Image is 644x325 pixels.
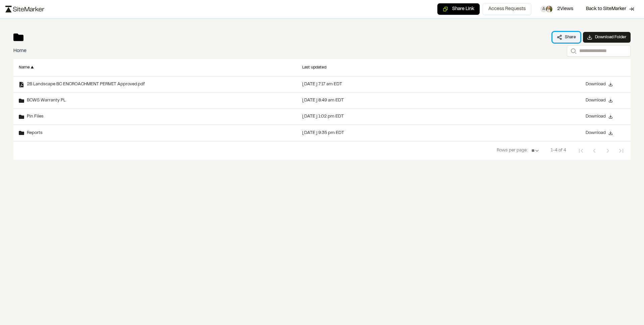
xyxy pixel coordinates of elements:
button: Search [567,45,579,56]
div: Last updated [302,66,326,69]
div: [DATE] 9:35 pm EDT [302,131,344,135]
button: Last Page [614,144,628,157]
p: Download [586,98,613,103]
a: Back to SiteMarker [582,3,639,15]
p: Download [586,82,613,87]
button: Download Folder [583,32,631,43]
span: BCWS Warranty PL [24,98,66,103]
button: Access Requests [483,3,531,15]
button: Previous Page [588,144,601,157]
nav: breadcrumb [13,47,26,55]
div: Name [19,66,30,69]
span: A [540,6,547,12]
span: Pin Files [24,114,44,119]
div: Reports [19,130,43,136]
div: [DATE] 7:17 am EDT [302,82,342,87]
div: 2B Landscape BC ENCROACHMENT PERMIT Approved.pdf [19,82,145,87]
button: Share [552,32,580,43]
select: Rows per page: [529,144,543,157]
button: First Page [574,144,588,157]
div: [DATE] 8:49 am EDT [302,98,344,103]
span: Back to SiteMarker [586,6,626,12]
img: logo-black-rebrand.svg [5,6,44,12]
span: ▲ [30,65,35,70]
img: Sinuhe Perez [546,6,552,12]
button: Copy share link [437,3,480,15]
span: 2 Views [557,5,573,13]
div: [DATE] 1:02 pm EDT [302,114,344,119]
p: Download [586,131,613,135]
p: Download [586,114,613,119]
div: Pin Files [19,114,44,120]
span: Home [13,47,26,55]
span: Reports [24,131,43,135]
span: 1-4 of 4 [551,147,566,154]
span: Rows per page: [497,147,527,154]
button: Next Page [601,144,614,157]
button: ASinuhe Perez2Views [534,3,579,15]
div: BCWS Warranty PL [19,98,66,103]
span: 2B Landscape BC ENCROACHMENT PERMIT Approved.pdf [24,82,145,87]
